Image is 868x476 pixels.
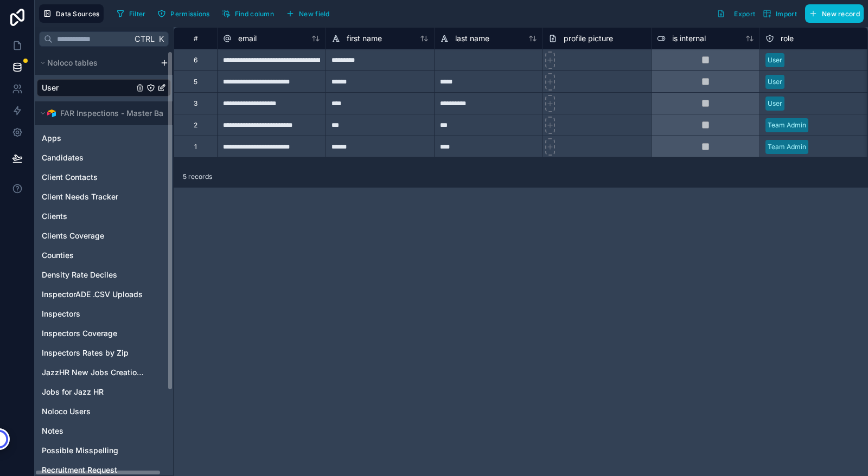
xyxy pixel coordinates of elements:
[781,33,794,44] span: role
[238,33,257,44] span: email
[112,5,150,22] button: Filter
[183,172,212,181] span: 5 records
[129,10,146,18] span: Filter
[133,32,156,46] span: Ctrl
[768,55,782,65] div: User
[170,10,209,18] span: Permissions
[776,10,797,18] span: Import
[455,33,489,44] span: last name
[768,99,782,108] div: User
[822,10,860,18] span: New record
[218,5,278,22] button: Find column
[734,10,755,18] span: Export
[347,33,382,44] span: first name
[801,4,864,23] a: New record
[672,33,706,44] span: is internal
[39,4,104,23] button: Data Sources
[768,120,806,130] div: Team Admin
[157,35,165,43] span: K
[154,5,218,22] a: Permissions
[805,4,864,23] button: New record
[564,33,613,44] span: profile picture
[56,10,100,18] span: Data Sources
[299,10,330,18] span: New field
[194,99,197,108] div: 3
[194,56,197,65] div: 6
[282,5,334,22] button: New field
[194,143,197,151] div: 1
[713,4,759,23] button: Export
[235,10,274,18] span: Find column
[182,34,209,42] div: #
[154,5,213,22] button: Permissions
[768,142,806,152] div: Team Admin
[194,121,197,130] div: 2
[768,77,782,87] div: User
[194,78,197,86] div: 5
[759,4,801,23] button: Import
